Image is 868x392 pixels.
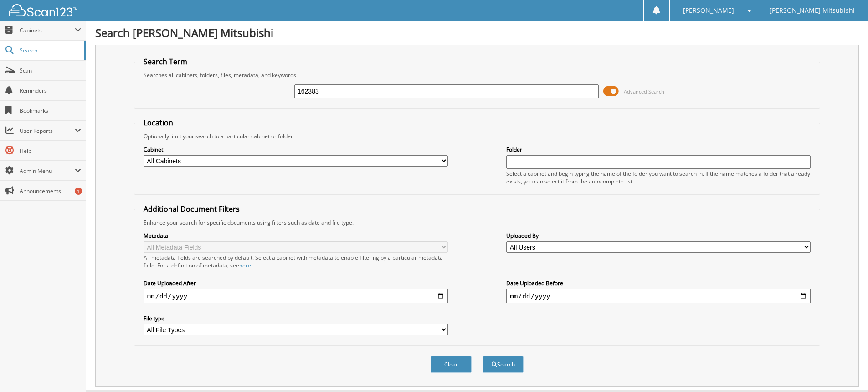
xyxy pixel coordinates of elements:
[20,187,81,195] span: Announcements
[624,88,664,95] span: Advanced Search
[139,57,192,67] legend: Search Term
[20,167,75,175] span: Admin Menu
[95,25,859,40] h1: Search [PERSON_NAME] Mitsubishi
[75,188,82,195] div: 1
[144,289,448,303] input: start
[20,87,81,94] span: Reminders
[431,356,472,373] button: Clear
[139,71,815,79] div: Searches all cabinets, folders, files, metadata, and keywords
[144,279,448,287] label: Date Uploaded After
[239,261,251,269] a: here
[144,232,448,240] label: Metadata
[20,26,75,34] span: Cabinets
[20,67,81,74] span: Scan
[770,8,855,13] span: [PERSON_NAME] Mitsubishi
[20,147,81,155] span: Help
[506,232,811,240] label: Uploaded By
[20,107,81,115] span: Bookmarks
[144,314,448,322] label: File type
[139,118,178,128] legend: Location
[822,348,868,392] iframe: Chat Widget
[9,4,77,16] img: scan123-logo-white.svg
[506,170,811,185] div: Select a cabinet and begin typing the name of the folder you want to search in. If the name match...
[144,254,448,269] div: All metadata fields are searched by default. Select a cabinet with metadata to enable filtering b...
[506,279,811,287] label: Date Uploaded Before
[20,47,80,54] span: Search
[683,8,734,13] span: [PERSON_NAME]
[506,289,811,303] input: end
[139,204,244,214] legend: Additional Document Filters
[20,127,75,135] span: User Reports
[506,146,811,153] label: Folder
[483,356,524,373] button: Search
[139,132,815,140] div: Optionally limit your search to a particular cabinet or folder
[139,219,815,226] div: Enhance your search for specific documents using filters such as date and file type.
[144,146,448,153] label: Cabinet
